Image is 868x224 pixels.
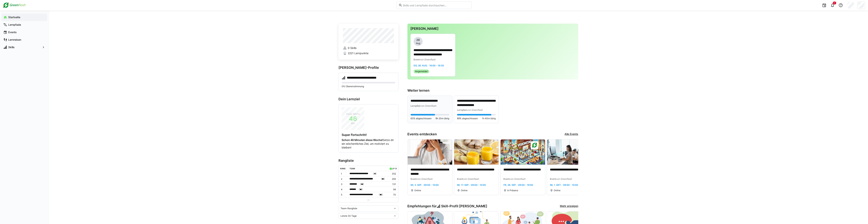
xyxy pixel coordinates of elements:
[507,189,518,192] span: In Präsenz
[342,85,395,88] p: 0% Übereinstimmung
[341,214,357,217] span: Letzte 30 Tage
[407,88,578,93] h3: Weiter lernen
[410,27,575,31] h3: [PERSON_NAME]
[415,70,428,73] span: Angemeldet
[395,167,397,170] a: ø
[341,207,357,210] span: Team-Rangliste
[416,38,420,42] span: 28
[350,167,355,170] div: Team
[341,188,347,191] p: 4
[554,189,560,192] span: Online
[467,109,483,111] span: von Greenflash
[388,188,396,191] p: 94
[509,178,525,180] span: von Greenflash
[360,182,364,186] span: ( )
[435,117,449,120] span: 9h 20m übrig
[550,184,578,186] span: Mi, 1. Okt. · 09:00 - 10:00
[420,58,435,61] span: von Greenflash
[560,204,578,208] a: Mehr anzeigen
[556,178,572,180] span: von Greenflash
[341,193,347,196] p: 5
[402,4,469,7] input: Skills und Lernpfade durchsuchen…
[503,184,533,186] span: Fr, 26. Sep. · 09:00 - 19:00
[338,66,398,70] h3: [PERSON_NAME]-Profile
[407,204,487,208] h3: Empfehlungen für
[338,97,398,101] h3: Dein Lernziel
[340,167,346,170] div: Rang
[550,178,556,180] span: Event
[414,64,444,67] span: Do, 28. Aug. · 16:00 - 16:30
[420,104,436,107] span: von Greenflash
[482,117,496,120] span: 1h 40m übrig
[411,104,420,107] span: Lernpfad
[414,189,421,192] span: Online
[359,187,363,191] span: ( )
[342,138,383,142] strong: Schon 46 Minuten diese Woche!
[547,139,592,165] img: image
[457,117,478,120] span: 89% abgeschlossen
[381,177,385,181] span: ( )
[411,117,432,120] span: 63% abgeschlossen
[338,159,398,163] h3: Rangliste
[834,2,835,4] span: 7
[388,193,396,196] p: 70
[407,132,437,136] h3: Events entdecken
[414,58,420,61] span: Event
[341,178,347,181] p: 2
[388,178,396,181] p: 293
[342,133,395,137] h4: Super Fortschritt!
[411,184,439,186] span: Mi, 3. Sep. · 09:00 - 10:00
[348,51,368,55] span: 2221 Lernpunkte
[457,184,486,186] span: Mi, 17. Sep. · 09:00 - 10:00
[388,172,396,175] p: 352
[392,167,394,170] div: LP
[379,193,383,197] span: ( )
[416,42,420,45] span: Aug
[411,178,417,180] span: Event
[373,172,376,176] span: ( )
[565,132,578,136] a: Alle Events
[454,139,499,165] img: image
[503,178,509,180] span: Event
[341,183,347,186] p: 3
[463,178,479,180] span: von Greenflash
[461,189,468,192] span: Online
[441,204,487,208] span: Skill-Profil [PERSON_NAME]
[343,46,394,50] a: 0 Skills
[348,46,356,50] span: 0 Skills
[457,109,467,111] span: Lernpfad
[408,139,452,165] img: image
[388,183,396,186] p: 131
[417,178,433,180] span: von Greenflash
[342,138,395,149] p: Setze dir ein wöchentliches Ziel, um motiviert zu bleiben!
[500,139,545,165] img: image
[341,172,347,175] p: 1
[457,178,463,180] span: Event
